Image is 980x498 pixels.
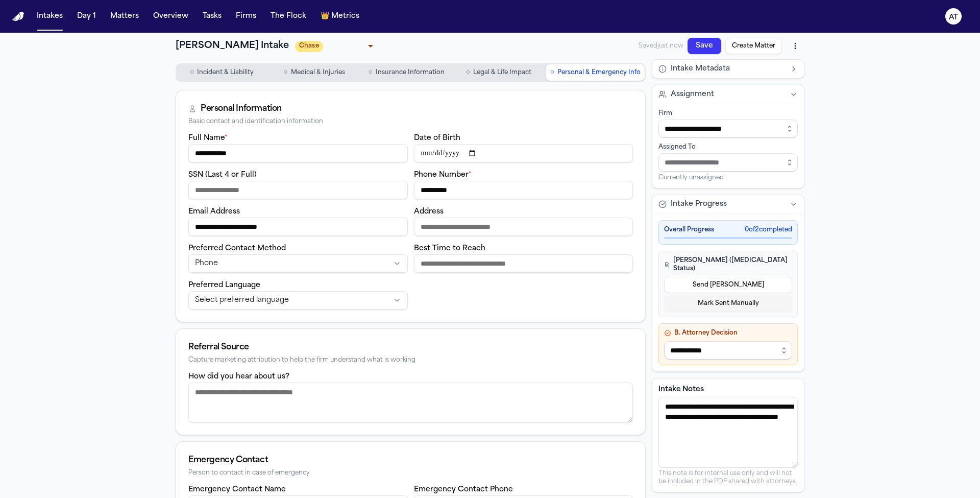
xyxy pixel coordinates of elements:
span: ○ [190,67,194,78]
label: Date of Birth [414,134,460,142]
span: Personal & Emergency Info [557,68,641,77]
span: Medical & Injuries [291,68,345,77]
div: Person to contact in case of emergency [188,469,633,477]
label: Best Time to Reach [414,245,485,252]
span: Assignment [671,89,714,100]
span: Intake Progress [671,199,727,209]
div: Firm [658,109,798,117]
label: Address [414,208,444,216]
span: Overall Progress [664,226,714,234]
input: Phone number [414,181,633,199]
button: Go to Medical & Injuries [269,64,359,81]
textarea: Intake notes [658,397,798,467]
span: ○ [283,67,287,78]
div: Assigned To [658,143,798,151]
button: Go to Incident & Liability [177,64,267,81]
label: Full Name [188,134,228,142]
button: More actions [786,37,804,55]
input: Email address [188,218,408,236]
button: Go to Insurance Information [361,64,452,81]
button: Firms [232,7,260,26]
label: Email Address [188,208,240,216]
button: Tasks [199,7,226,26]
button: Create Matter [725,38,782,54]
button: The Flock [266,7,310,26]
button: Send [PERSON_NAME] [664,277,792,293]
label: SSN (Last 4 or Full) [188,171,257,179]
img: Finch Logo [12,12,24,21]
div: Personal Information [201,103,282,115]
div: Emergency Contact [188,454,633,466]
button: Matters [106,7,143,26]
button: Day 1 [73,7,100,26]
a: Home [12,12,24,21]
button: Intake Progress [652,195,804,214]
label: Phone Number [414,171,472,179]
span: Currently unassigned [658,174,724,182]
p: This note is for internal use only and will not be included in the PDF shared with attorneys. [658,469,798,486]
div: Referral Source [188,341,633,353]
h4: [PERSON_NAME] ([MEDICAL_DATA] Status) [664,256,792,273]
button: Go to Personal & Emergency Info [546,64,645,81]
label: Preferred Language [188,281,260,289]
label: How did you hear about us? [188,373,289,381]
input: SSN [188,181,408,199]
span: ○ [466,67,470,78]
span: Saved just now [639,42,683,50]
input: Select firm [658,120,798,138]
button: Mark Sent Manually [664,295,792,312]
input: Best time to reach [414,254,633,273]
span: Legal & Life Impact [473,68,531,77]
h1: [PERSON_NAME] Intake [176,39,289,53]
button: Go to Legal & Life Impact [454,64,544,81]
span: Chase [295,41,323,52]
label: Emergency Contact Name [188,486,286,493]
label: Intake Notes [658,385,798,395]
button: Overview [149,7,192,26]
label: Preferred Contact Method [188,245,286,252]
span: ○ [368,67,372,78]
input: Date of birth [414,144,633,162]
div: Basic contact and identification information [188,118,633,126]
button: Intakes [33,7,67,26]
div: Update intake status [295,39,377,53]
input: Address [414,218,633,236]
span: Insurance Information [376,68,445,77]
button: Intake Metadata [652,60,804,78]
h4: B. Attorney Decision [664,329,792,337]
button: crownMetrics [316,7,363,26]
span: ○ [550,67,554,78]
div: Capture marketing attribution to help the firm understand what is working [188,357,633,364]
span: 0 of 2 completed [745,226,792,234]
span: Incident & Liability [197,68,254,77]
button: Save [688,38,721,54]
span: Intake Metadata [671,64,730,74]
label: Emergency Contact Phone [414,486,513,493]
input: Assign to staff member [658,153,798,172]
input: Full name [188,144,408,162]
button: Assignment [652,85,804,104]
